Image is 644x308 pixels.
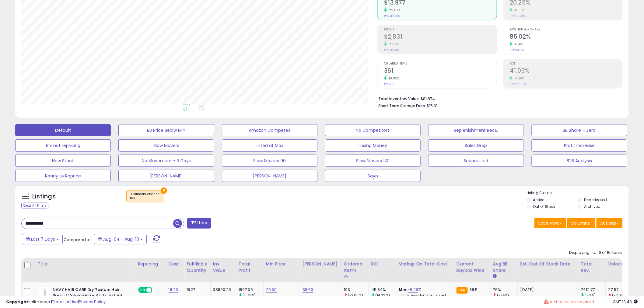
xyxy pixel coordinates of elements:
button: New Stock [15,155,111,167]
label: Archived [584,204,600,209]
div: 1527 [187,287,205,292]
img: 317t6gji6qL._SL40_.jpg [39,287,51,299]
small: Prev: 37.96% [510,82,526,86]
button: Losing Money [325,139,421,152]
h2: 41.03% [510,67,622,75]
h2: $2,831 [384,33,497,41]
button: Filters [187,218,211,229]
h2: 361 [384,67,497,75]
div: Current Buybox Price [457,261,488,274]
button: Inv not repricing [15,139,111,152]
div: Title [37,261,132,267]
button: B2B Analysis [532,155,627,167]
button: Amazon Competes [222,124,317,136]
button: Suppressed [428,155,524,167]
small: Prev: $2,215 [384,48,399,52]
a: -8.26 [408,287,418,293]
div: [PERSON_NAME] [303,261,339,267]
label: Out of Stock [533,204,555,209]
a: 18.25 [169,287,178,293]
div: Ordered Items [344,261,366,274]
span: Compared to: [64,237,92,243]
small: 4.74% [513,42,523,47]
div: fba [130,196,161,201]
small: FBA [457,287,468,294]
div: 33890.25 [213,287,231,292]
span: Columns [571,220,590,226]
button: No Competitors [325,124,421,136]
span: $15.01 [427,103,437,109]
div: Markup on Total Cost [399,261,451,267]
div: Repricing [138,261,163,267]
h5: Listings [32,192,56,201]
small: 19.93% [387,76,400,81]
a: Privacy Policy [79,299,106,305]
button: Sales Drop [428,139,524,152]
span: ON [139,288,146,293]
div: Inv. value [213,261,233,274]
b: Short Term Storage Fees: [378,103,426,108]
p: Listing States: [527,190,629,196]
a: 38.50 [303,287,313,293]
button: Columns [567,218,596,228]
small: 4.65% [513,8,524,12]
div: Total Profit [239,261,261,274]
span: Profit [384,28,497,31]
button: Default [15,124,111,136]
div: ROI [371,261,394,267]
button: No Movement - 3 Days [118,155,214,167]
button: Slow Movers 90 [222,155,317,167]
a: Terms of Use [52,299,78,305]
div: 7412.77 [581,287,606,292]
button: Aug-04 - Aug-10 [94,234,147,244]
span: Last 7 Days [31,236,55,242]
button: Ready to Reprice [15,170,111,182]
button: [PERSON_NAME] [118,170,214,182]
div: Velocity [608,261,631,267]
span: Ordered Items [384,62,497,65]
small: 22.07% [387,8,401,12]
button: Sayn [325,170,421,182]
span: Aug-04 - Aug-10 [103,236,139,242]
div: Total Rev. [581,261,603,274]
button: × [161,187,167,194]
div: Fulfillable Quantity [187,261,208,274]
p: [DATE] [520,287,574,292]
button: Slow Movers [118,139,214,152]
button: Listed at Max [222,139,317,152]
button: Replenishment Recs. [428,124,524,136]
li: $81,874 [378,95,618,102]
b: Total Inventory Value: [378,96,420,101]
div: 1597.06 [239,287,263,292]
small: Prev: $11,450 [384,14,400,18]
button: BB Price Below Min [118,124,214,136]
button: BB Share = Zero [532,124,627,136]
small: Prev: 19.35% [510,14,526,18]
button: Actions [597,218,623,228]
th: The percentage added to the cost of goods (COGS) that forms the calculator for Min & Max prices. [396,258,454,282]
div: % [399,287,449,298]
button: Profit Increase [532,139,627,152]
div: Min Price [266,261,297,267]
div: Displaying 1 to 16 of 16 items [569,250,623,256]
div: Avg BB Share [493,261,515,274]
div: seller snap | | [6,299,106,305]
span: Fulfillment channel : [130,192,161,201]
div: 76% [493,287,518,292]
label: Deactivated [584,197,607,202]
div: 193 [344,287,369,292]
span: Avg. Buybox Share [510,28,622,31]
button: Slow Movers 120 [325,155,421,167]
h2: 85.02% [510,33,622,41]
small: Prev: 301 [384,82,395,86]
button: Save View [534,218,566,228]
strong: Copyright [6,299,28,305]
button: [PERSON_NAME] [222,170,317,182]
div: 45.34% [371,287,396,292]
div: Est. Out Of Stock Date [520,261,576,267]
small: Avg BB Share. [493,274,497,279]
button: Last 7 Days [22,234,63,244]
small: 8.09% [513,76,525,81]
span: ROI [510,62,622,65]
small: 27.77% [387,42,399,47]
